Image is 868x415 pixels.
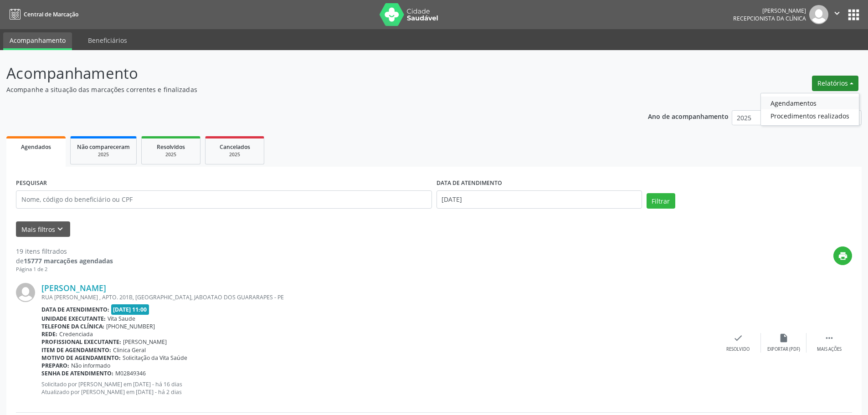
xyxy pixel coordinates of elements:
[812,76,858,91] button: Relatórios
[113,346,146,354] span: Clinica Geral
[41,354,121,362] b: Motivo de agendamento:
[761,97,859,109] a: Agendamentos
[77,143,130,151] span: Não compareceram
[16,283,35,302] img: img
[111,304,149,315] span: [DATE] 11:00
[21,143,51,151] span: Agendados
[148,151,194,158] div: 2025
[3,32,72,50] a: Acompanhamento
[733,333,743,343] i: check
[41,369,113,377] b: Senha de atendimento:
[41,293,715,301] div: RUA [PERSON_NAME] , APTO. 201B, [GEOGRAPHIC_DATA], JABOATAO DOS GUARARAPES - PE
[41,330,57,338] b: Rede:
[41,380,715,396] p: Solicitado por [PERSON_NAME] em [DATE] - há 16 dias Atualizado por [PERSON_NAME] em [DATE] - há 2...
[77,151,130,158] div: 2025
[726,346,750,353] div: Resolvido
[55,224,65,234] i: keyboard_arrow_down
[123,354,187,362] span: Solicitação da Vita Saúde
[437,190,642,209] input: Selecione um intervalo
[24,256,113,265] strong: 15777 marcações agendadas
[828,5,846,24] button: 
[824,333,834,343] i: 
[41,338,121,346] b: Profissional executante:
[16,221,70,237] button: Mais filtroskeyboard_arrow_down
[817,346,842,353] div: Mais ações
[220,143,250,151] span: Cancelados
[82,32,134,48] a: Beneficiários
[733,7,806,15] div: [PERSON_NAME]
[832,8,842,18] i: 
[846,7,862,23] button: apps
[733,15,806,22] span: Recepcionista da clínica
[41,323,104,330] b: Telefone da clínica:
[41,315,106,323] b: Unidade executante:
[16,176,47,190] label: PESQUISAR
[16,266,113,273] div: Página 1 de 2
[809,5,828,24] img: img
[115,369,146,377] span: M02849346
[767,346,800,353] div: Exportar (PDF)
[838,251,848,261] i: print
[41,283,106,293] a: [PERSON_NAME]
[6,85,605,94] p: Acompanhe a situação das marcações correntes e finalizadas
[123,338,167,346] span: [PERSON_NAME]
[779,333,789,343] i: insert_drive_file
[761,109,859,122] a: Procedimentos realizados
[212,151,257,158] div: 2025
[59,330,93,338] span: Credenciada
[6,62,605,85] p: Acompanhamento
[16,190,432,209] input: Nome, código do beneficiário ou CPF
[71,362,110,369] span: Não informado
[760,93,859,126] ul: Relatórios
[24,10,78,18] span: Central de Marcação
[648,110,729,122] p: Ano de acompanhamento
[41,362,69,369] b: Preparo:
[108,315,135,323] span: Vita Saude
[106,323,155,330] span: [PHONE_NUMBER]
[41,346,111,354] b: Item de agendamento:
[6,7,78,22] a: Central de Marcação
[157,143,185,151] span: Resolvidos
[437,176,502,190] label: DATA DE ATENDIMENTO
[833,246,852,265] button: print
[16,246,113,256] div: 19 itens filtrados
[647,193,675,209] button: Filtrar
[16,256,113,266] div: de
[41,306,109,313] b: Data de atendimento:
